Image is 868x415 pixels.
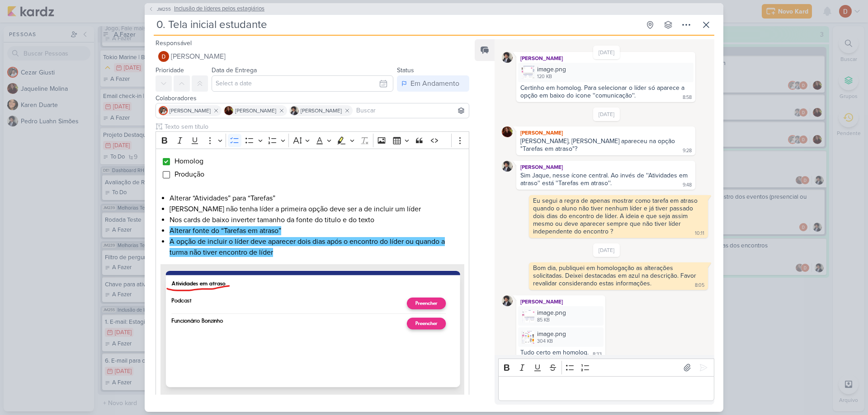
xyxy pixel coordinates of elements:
[537,65,566,74] div: image.png
[175,157,203,166] span: Homolog
[156,39,192,47] label: Responsável
[410,78,459,89] div: Em Andamento
[171,51,226,62] span: [PERSON_NAME]
[518,54,693,63] div: [PERSON_NAME]
[518,327,604,347] div: image.png
[156,131,469,149] div: Editor toolbar
[683,182,692,189] div: 9:48
[518,306,604,326] div: image.png
[498,376,714,401] div: Editor editing area: main
[163,122,469,131] input: Texto sem título
[683,94,692,101] div: 8:58
[224,106,233,115] img: Jaqueline Molina
[498,359,714,376] div: Editor toolbar
[593,351,602,358] div: 8:33
[683,147,692,154] div: 9:28
[159,106,168,115] img: Cezar Giusti
[154,17,640,33] input: Kard Sem Título
[695,230,704,237] div: 10:11
[502,126,513,137] img: Jaqueline Molina
[158,51,169,62] img: Davi Elias Teixeira
[502,161,513,172] img: Pedro Luahn Simões
[290,106,299,115] img: Pedro Luahn Simões
[520,349,589,356] div: Tudo certo em homolog.
[502,295,513,306] img: Pedro Luahn Simões
[170,193,464,204] li: Alterar “Atividades” para “Tarefas”
[520,137,677,153] div: [PERSON_NAME], [PERSON_NAME] apareceu na opção "Tarefas em atraso"?
[156,93,469,103] div: Colaboradores
[518,63,693,82] div: image.png
[518,128,693,137] div: [PERSON_NAME]
[301,107,342,115] span: [PERSON_NAME]
[156,48,469,65] button: [PERSON_NAME]
[170,107,211,115] span: [PERSON_NAME]
[537,73,566,80] div: 120 KB
[212,66,257,74] label: Data de Entrega
[175,170,204,179] span: Produção
[520,84,686,99] div: Certinho em homolog. Para selecionar o líder só aparece a opção em baixo do icone ''comunicação''.
[170,226,281,235] mark: Alterar fonte do “Tarefas em atraso”
[518,297,604,306] div: [PERSON_NAME]
[212,75,393,92] input: Select a date
[695,282,704,289] div: 8:05
[235,107,276,115] span: [PERSON_NAME]
[537,317,566,324] div: 85 KB
[354,105,467,116] input: Buscar
[522,331,534,344] img: ZBI90PWXLtubB1yKAuVb54H7nCnmGeMMe5ePy3ek.png
[170,237,445,257] mark: A opção de incluir o líder deve aparecer dois dias após o encontro do líder ou quando a turma não...
[518,163,693,172] div: [PERSON_NAME]
[537,308,566,317] div: image.png
[522,66,534,79] img: byoIhzoozSgCqe7WpZTMCgz7kDAM6iav2XTrBBpZ.png
[170,204,464,214] li: [PERSON_NAME] não tenha líder a primeira opção deve ser a de incluir um líder
[397,66,414,74] label: Status
[533,264,698,287] div: Bom dia, publiquei em homologação as alterações solicitadas. Deixei destacadas em azul na descriç...
[170,214,464,225] li: Nos cards de baixo inverter tamanho da fonte do titulo e do texto
[533,197,699,235] div: Eu segui a regra de apenas mostrar como tarefa em atraso quando o aluno não tiver nenhum líder e ...
[522,310,534,322] img: oER0a9h98eZCJIocEQU66zr2AEvNXNaKcUpV0Mun.png
[156,66,184,74] label: Prioridade
[502,52,513,63] img: Pedro Luahn Simões
[537,329,566,339] div: image.png
[520,172,689,187] div: Sim Jaque, nesse ícone central. Ao invés de ''Atividades em atraso'' está ''Tarefas em atraso''.
[537,338,566,345] div: 304 KB
[397,75,469,92] button: Em Andamento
